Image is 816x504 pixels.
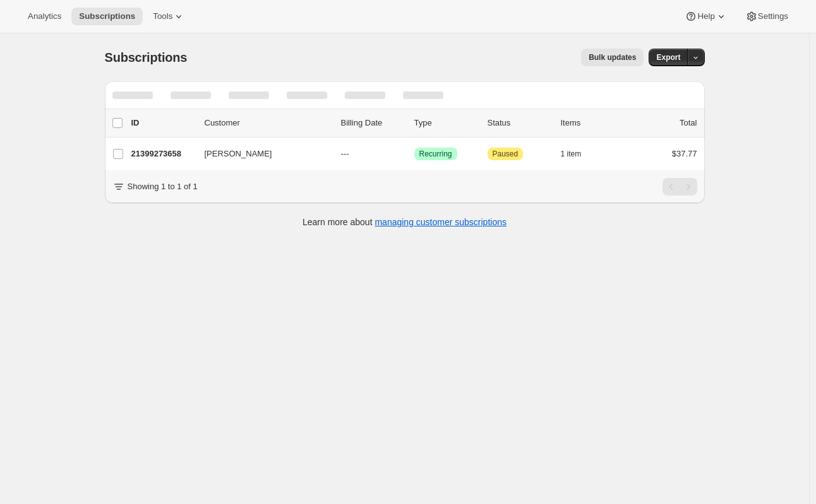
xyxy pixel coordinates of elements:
div: Type [414,117,477,129]
span: 1 item [561,149,582,159]
p: Status [488,117,551,129]
span: --- [341,149,349,158]
button: Export [649,49,688,66]
button: Tools [145,8,193,25]
button: Help [677,8,735,25]
p: Learn more about [303,216,507,228]
a: managing customer subscriptions [375,217,507,227]
p: Total [680,117,697,129]
p: Customer [205,117,331,129]
div: IDCustomerBilling DateTypeStatusItemsTotal [131,117,697,129]
span: Tools [153,11,172,21]
span: [PERSON_NAME] [205,148,272,160]
button: [PERSON_NAME] [197,144,323,164]
p: Billing Date [341,117,404,129]
div: Items [561,117,624,129]
span: Subscriptions [79,11,135,21]
button: 1 item [561,145,596,163]
span: Subscriptions [105,50,188,64]
span: Settings [758,11,788,21]
span: Bulk updates [589,52,636,62]
span: Paused [493,149,519,159]
button: Settings [738,8,796,25]
span: Help [697,11,714,21]
span: $37.77 [672,149,697,158]
span: Export [656,52,680,62]
span: Analytics [28,11,61,21]
button: Subscriptions [71,8,143,25]
div: 21399273658[PERSON_NAME]---SuccessRecurringAttentionPaused1 item$37.77 [131,145,697,163]
p: ID [131,117,195,129]
span: Recurring [419,149,452,159]
p: Showing 1 to 1 of 1 [128,180,198,193]
button: Analytics [20,8,69,25]
p: 21399273658 [131,148,195,160]
button: Bulk updates [581,49,644,66]
nav: Pagination [663,178,697,196]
